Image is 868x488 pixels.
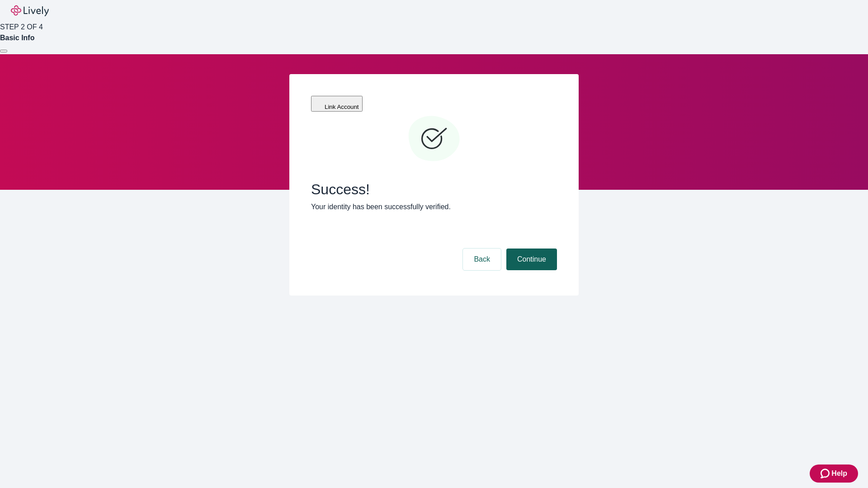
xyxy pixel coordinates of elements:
p: Your identity has been successfully verified. [311,202,557,212]
svg: Zendesk support icon [821,468,831,479]
button: Back [463,249,501,270]
svg: Checkmark icon [407,112,461,166]
span: Help [831,468,847,479]
button: Zendesk support iconHelp [810,465,858,483]
button: Link Account [311,96,363,112]
button: Continue [506,249,557,270]
span: Success! [311,181,557,198]
img: Lively [11,5,49,16]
